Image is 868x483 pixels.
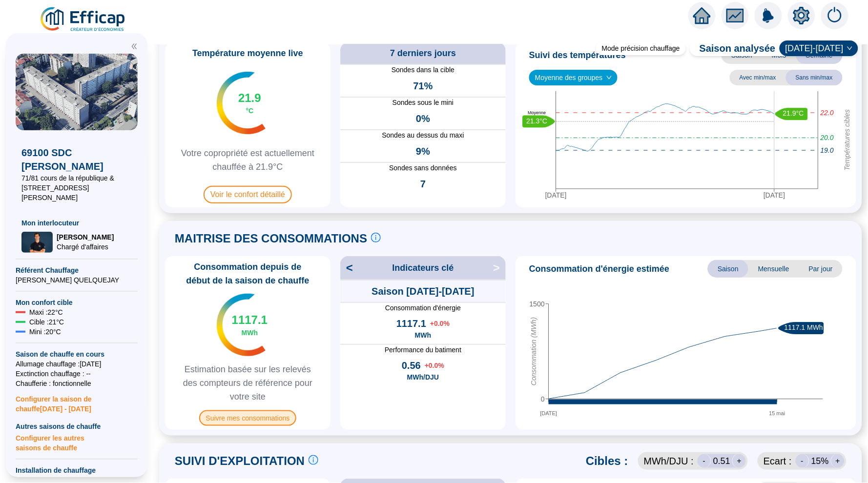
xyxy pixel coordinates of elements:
[204,186,292,203] span: Voir le confort détaillé
[527,117,548,124] text: 21.3°C
[796,454,809,468] div: -
[340,98,506,108] span: Sondes sous le mini
[416,112,430,125] span: 0%
[535,70,612,85] span: Moyenne des groupes
[713,454,730,468] span: 0.51
[340,303,506,313] span: Consommation d'énergie
[21,232,53,253] img: Chargé d'affaires
[16,275,138,285] span: [PERSON_NAME] QUELQUEJAY
[820,109,834,117] tspan: 22.0
[16,388,138,414] span: Configurer la saison de chauffe [DATE] - [DATE]
[748,260,799,278] span: Mensuelle
[413,79,433,93] span: 71%
[493,260,506,276] span: >
[57,242,114,252] span: Chargé d'affaires
[16,298,138,307] span: Mon confort cible
[528,110,546,115] text: Moyenne
[545,191,567,199] tspan: [DATE]
[541,395,545,403] tspan: 0
[529,262,669,276] span: Consommation d'énergie estimée
[693,7,711,24] span: home
[844,109,851,171] tspan: Températures cibles
[396,317,426,330] span: 1117.1
[732,454,746,468] div: +
[21,146,132,173] span: 69100 SDC [PERSON_NAME]
[372,284,474,298] span: Saison [DATE]-[DATE]
[831,454,845,468] div: +
[131,43,138,50] span: double-left
[16,265,138,275] span: Référent Chauffage
[238,90,261,106] span: 21.9
[430,319,450,328] span: + 0.0 %
[785,323,823,331] text: 1117.1 MWh
[57,232,114,242] span: [PERSON_NAME]
[217,72,266,134] img: indicateur températures
[755,2,782,29] img: alerts
[416,144,430,158] span: 9%
[29,307,63,317] span: Maxi : 22 °C
[16,422,138,431] span: Autres saisons de chauffe
[246,106,254,116] span: °C
[644,454,694,468] span: MWh /DJU :
[764,454,792,468] span: Ecart :
[39,6,127,33] img: efficap energie logo
[820,134,834,141] tspan: 20.0
[16,431,138,453] span: Configurer les autres saisons de chauffe
[169,260,327,287] span: Consommation depuis de début de la saison de chauffe
[29,327,61,337] span: Mini : 20 °C
[16,349,138,359] span: Saison de chauffe en cours
[786,70,843,85] span: Sans min/max
[16,379,138,388] span: Chaufferie : fonctionnelle
[169,146,327,174] span: Votre copropriété est actuellement chauffée à 21.9°C
[340,65,506,75] span: Sondes dans la cible
[690,41,776,55] span: Saison analysée
[232,312,268,328] span: 1117.1
[530,317,538,385] tspan: Consommation (MWh)
[530,300,545,308] tspan: 1500
[186,46,309,60] span: Température moyenne live
[21,173,132,202] span: 71/81 cours de la république & [STREET_ADDRESS][PERSON_NAME]
[586,453,628,469] span: Cibles :
[175,231,367,246] span: MAITRISE DES CONSOMMATIONS
[793,7,810,24] span: setting
[821,146,834,154] tspan: 19.0
[606,75,612,80] span: down
[847,45,853,51] span: down
[340,130,506,141] span: Sondes au dessus du maxi
[540,411,558,417] tspan: [DATE]
[730,70,786,85] span: Avec min/max
[783,109,804,117] text: 21.9°C
[340,260,353,276] span: <
[16,359,138,369] span: Allumage chauffage : [DATE]
[21,218,132,228] span: Mon interlocuteur
[698,454,711,468] div: -
[529,48,626,62] span: Suivi des températures
[371,233,381,242] span: info-circle
[785,41,852,56] span: 2024-2025
[402,359,421,372] span: 0.56
[169,362,327,403] span: Estimation basée sur les relevés des compteurs de référence pour votre site
[16,369,138,379] span: Exctinction chauffage : --
[175,453,305,469] span: SUIVI D'EXPLOITATION
[811,454,829,468] span: 15 %
[16,465,138,475] span: Installation de chauffage
[764,191,785,199] tspan: [DATE]
[340,163,506,173] span: Sondes sans données
[799,260,843,278] span: Par jour
[199,410,297,426] span: Suivre mes consommations
[769,411,785,417] tspan: 15 mai
[726,7,744,24] span: fund
[596,41,686,55] div: Mode précision chauffage
[242,328,258,338] span: MWh
[425,361,444,370] span: + 0.0 %
[420,177,426,191] span: 7
[390,46,456,60] span: 7 derniers jours
[415,330,431,340] span: MWh
[821,2,848,29] img: alerts
[407,372,439,382] span: MWh/DJU
[392,261,454,275] span: Indicateurs clé
[29,317,64,327] span: Cible : 21 °C
[340,345,506,355] span: Performance du batiment
[708,260,748,278] span: Saison
[217,294,266,356] img: indicateur températures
